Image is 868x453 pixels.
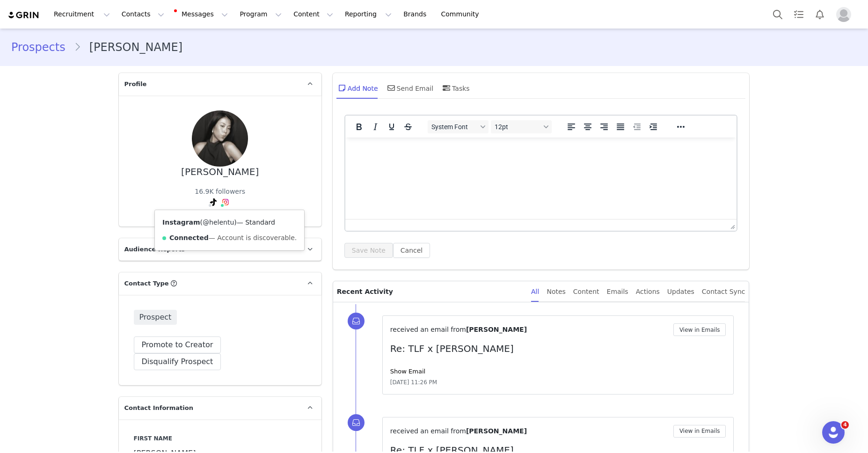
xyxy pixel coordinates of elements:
[288,4,339,25] button: Content
[234,4,287,25] button: Program
[384,120,400,133] button: Underline
[822,421,845,444] iframe: Intercom live chat
[836,7,851,22] img: placeholder-profile.jpg
[431,123,477,131] span: System Font
[7,11,40,20] img: grin logo
[48,4,116,25] button: Recruitment
[767,4,788,25] button: Search
[222,198,229,206] img: instagram.svg
[345,138,737,219] iframe: Rich Text Area
[491,120,552,133] button: Font sizes
[134,434,306,443] label: First Name
[11,39,74,56] a: Prospects
[367,120,383,133] button: Italic
[573,281,599,302] div: Content
[841,421,849,429] span: 4
[466,326,527,333] span: [PERSON_NAME]
[673,323,726,336] button: View in Emails
[673,425,726,438] button: View in Emails
[134,353,221,370] button: Disqualify Prospect
[667,281,694,302] div: Updates
[436,4,489,25] a: Community
[607,281,628,302] div: Emails
[124,403,193,413] span: Contact Information
[134,336,221,353] button: Promote to Creator
[169,234,209,241] strong: Connected
[386,77,434,99] div: Send Email
[727,219,737,231] div: Press the Up and Down arrow keys to resize the editor.
[351,120,367,133] button: Bold
[192,110,248,167] img: 2997d689-f359-49b1-b2a6-3c8b7f73b884--s.jpg
[596,120,612,133] button: Align right
[547,281,565,302] div: Notes
[336,77,378,99] div: Add Note
[344,243,393,258] button: Save Note
[209,234,297,241] span: — Account is discoverable.
[563,120,579,133] button: Align left
[645,120,661,133] button: Increase indent
[702,281,745,302] div: Contact Sync
[390,378,437,387] span: [DATE] 11:26 PM
[580,120,596,133] button: Align center
[831,7,861,22] button: Profile
[393,243,430,258] button: Cancel
[390,342,726,356] p: Re: TLF x [PERSON_NAME]
[162,219,200,226] strong: Instagram
[124,279,169,288] span: Contact Type
[629,120,645,133] button: Decrease indent
[200,219,237,226] span: ( )
[390,427,466,435] span: received an email from
[134,310,177,325] span: Prospect
[124,80,147,89] span: Profile
[203,219,234,226] a: @helentu
[531,281,539,302] div: All
[466,427,527,435] span: [PERSON_NAME]
[428,120,489,133] button: Fonts
[441,77,470,99] div: Tasks
[495,123,540,131] span: 12pt
[124,245,185,254] span: Audience Reports
[400,120,416,133] button: Strikethrough
[116,4,170,25] button: Contacts
[170,4,233,25] button: Messages
[636,281,660,302] div: Actions
[390,368,425,375] a: Show Email
[181,167,259,177] div: [PERSON_NAME]
[673,120,689,133] button: Reveal or hide additional toolbar items
[810,4,830,25] button: Notifications
[613,120,628,133] button: Justify
[195,187,245,197] div: 16.9K followers
[788,4,809,25] a: Tasks
[339,4,397,25] button: Reporting
[398,4,435,25] a: Brands
[337,281,524,302] p: Recent Activity
[390,326,466,333] span: received an email from
[237,219,275,226] span: — Standard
